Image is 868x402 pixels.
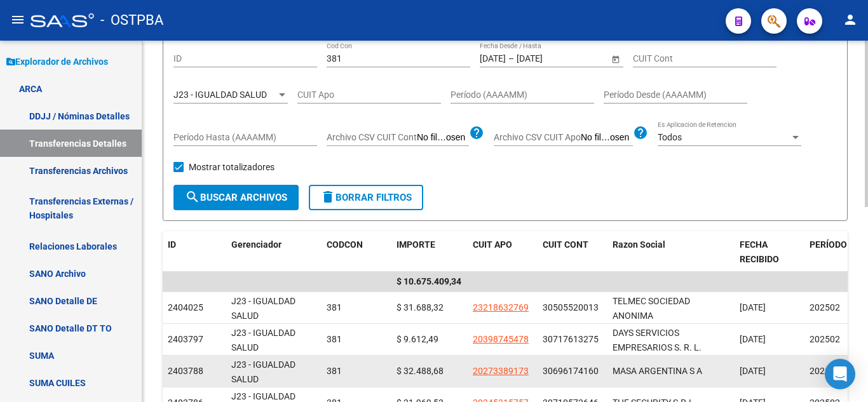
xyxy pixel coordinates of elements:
[740,366,766,376] span: [DATE]
[231,328,295,352] span: J23 - IGUALDAD SALUD
[231,296,295,321] span: J23 - IGUALDAD SALUD
[226,231,322,273] datatable-header-cell: Gerenciador
[494,132,581,142] span: Archivo CSV CUIT Apo
[658,132,682,142] span: Todos
[633,125,648,140] mat-icon: help
[543,300,599,315] div: 30505520013
[327,302,342,312] span: 381
[740,302,766,312] span: [DATE]
[607,231,735,273] datatable-header-cell: Razon Social
[473,334,529,344] span: 20398745478
[810,366,840,376] span: 202502
[168,334,203,344] span: 2403797
[391,231,468,273] datatable-header-cell: IMPORTE
[168,302,203,312] span: 2404025
[480,53,506,64] input: Fecha inicio
[543,239,588,250] span: CUIT CONT
[469,125,484,140] mat-icon: help
[543,332,599,347] div: 30717613275
[810,302,840,312] span: 202502
[10,12,25,27] mat-icon: menu
[397,366,444,376] span: $ 32.488,68
[320,189,336,204] mat-icon: delete
[810,334,840,344] span: 202502
[173,185,299,210] button: Buscar Archivos
[735,231,804,273] datatable-header-cell: FECHA RECIBIDO
[417,132,469,144] input: Archivo CSV CUIT Cont
[173,90,267,100] span: J23 - IGUALDAD SALUD
[810,239,847,250] span: PERÍODO
[740,334,766,344] span: [DATE]
[473,302,529,312] span: 23218632769
[185,192,287,203] span: Buscar Archivos
[322,231,366,273] datatable-header-cell: CODCON
[320,192,412,203] span: Borrar Filtros
[327,334,342,344] span: 381
[473,239,512,250] span: CUIT APO
[538,231,607,273] datatable-header-cell: CUIT CONT
[740,239,779,264] span: FECHA RECIBIDO
[185,189,200,204] mat-icon: search
[231,359,295,384] span: J23 - IGUALDAD SALUD
[508,53,514,64] span: –
[100,6,163,34] span: - OSTPBA
[397,334,438,344] span: $ 9.612,49
[581,132,633,144] input: Archivo CSV CUIT Apo
[397,239,435,250] span: IMPORTE
[825,359,855,389] div: Open Intercom Messenger
[189,159,275,175] span: Mostrar totalizadores
[327,132,417,142] span: Archivo CSV CUIT Cont
[397,276,461,286] span: $ 10.675.409,34
[168,239,176,250] span: ID
[613,366,702,376] span: MASA ARGENTINA S A
[613,328,702,352] span: DAYS SERVICIOS EMPRESARIOS S. R. L.
[231,239,281,250] span: Gerenciador
[327,239,363,250] span: CODCON
[517,53,579,64] input: Fecha fin
[309,185,423,210] button: Borrar Filtros
[397,302,444,312] span: $ 31.688,32
[804,231,855,273] datatable-header-cell: PERÍODO
[613,296,690,321] span: TELMEC SOCIEDAD ANONIMA
[613,239,665,250] span: Razon Social
[843,12,858,27] mat-icon: person
[543,364,599,379] div: 30696174160
[163,231,226,273] datatable-header-cell: ID
[168,366,203,376] span: 2403788
[468,231,538,273] datatable-header-cell: CUIT APO
[327,366,342,376] span: 381
[473,366,529,376] span: 20273389173
[609,52,622,65] button: Open calendar
[6,55,108,69] span: Explorador de Archivos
